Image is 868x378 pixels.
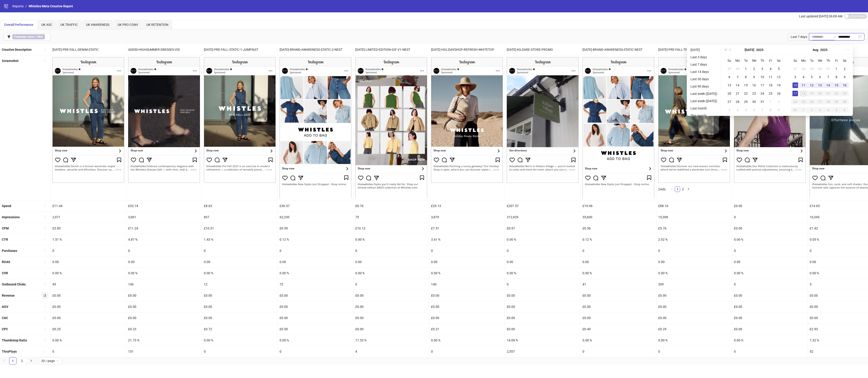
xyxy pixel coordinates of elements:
[799,81,808,89] td: 2025-08-11
[353,212,429,223] div: 75
[766,106,775,114] td: 2025-08-08
[841,98,849,106] td: 2025-08-30
[2,59,19,63] b: Screenshot
[816,56,824,65] th: We
[799,89,808,98] td: 2025-08-18
[809,83,814,88] div: 12
[429,44,505,55] div: [DATE]-HOLIDAYSHOP-REFRESH-WHITETOP
[725,106,733,114] td: 2025-08-03
[2,48,32,51] b: Creative Description
[809,74,814,80] div: 5
[816,65,824,73] td: 2025-07-30
[766,56,775,65] th: Fr
[776,107,782,113] div: 9
[689,62,719,67] li: Last 7 days
[750,89,758,98] td: 2025-07-23
[793,99,798,104] div: 24
[816,73,824,81] td: 2025-08-06
[126,212,202,223] div: 3,001
[775,65,783,73] td: 2025-07-05
[817,99,823,104] div: 27
[202,44,278,55] div: [DATE]-PRE-FALL-STATIC-1-JUMPSUIT
[793,66,798,72] div: 27
[126,44,202,55] div: AD050-HIGHSUMMER-DRESSES-VID
[4,23,33,27] span: Overall Performance
[758,65,766,73] td: 2025-07-03
[742,106,750,114] td: 2025-08-05
[725,98,733,106] td: 2025-07-27
[775,98,783,106] td: 2025-08-02
[799,106,808,114] td: 2025-09-01
[735,91,740,96] div: 21
[507,57,579,183] img: Screenshot 6893590358531
[7,35,11,38] span: filter
[60,23,78,27] span: UK TRAFFIC
[824,89,832,98] td: 2025-08-21
[832,98,841,106] td: 2025-08-29
[686,186,691,192] button: right
[758,89,766,98] td: 2025-07-24
[43,204,46,207] span: sort-ascending
[41,23,52,27] span: UK ASC
[833,35,836,39] span: to
[689,76,719,82] li: Last 30 days
[750,56,758,65] th: We
[776,74,782,80] div: 12
[768,83,773,88] div: 18
[793,83,798,88] div: 10
[776,99,782,104] div: 2
[41,357,59,364] span: 20 / page
[727,107,732,113] div: 3
[43,327,46,331] span: sort-ascending
[751,107,757,113] div: 6
[669,186,675,192] button: left
[801,91,806,96] div: 18
[43,249,46,252] span: sort-ascending
[43,316,46,319] span: sort-ascending
[725,56,733,65] th: Su
[732,44,808,55] div: [DATE]-PRE-FALL-PETITE-VID
[751,83,757,88] div: 16
[842,91,847,96] div: 23
[766,81,775,89] td: 2025-07-18
[758,106,766,114] td: 2025-08-07
[816,98,824,106] td: 2025-08-27
[791,65,799,73] td: 2025-07-27
[732,212,808,223] div: 0
[18,357,26,365] li: 2
[824,81,832,89] td: 2025-08-14
[43,48,46,51] span: sort-ascending
[820,45,828,54] button: Choose a year
[758,56,766,65] th: Th
[355,57,427,198] img: Screenshot 6881396870131
[671,188,673,190] span: left
[43,305,46,308] span: sort-ascending
[758,73,766,81] td: 2025-07-10
[2,359,5,362] span: left
[742,98,750,106] td: 2025-07-29
[742,56,750,65] th: Tu
[727,74,732,80] div: 6
[793,107,798,113] div: 31
[689,69,719,75] li: Last 14 days
[743,91,749,96] div: 22
[758,98,766,106] td: 2025-07-31
[669,186,675,192] li: Previous Page
[733,98,742,106] td: 2025-07-28
[43,215,46,218] span: sort-ascending
[766,98,775,106] td: 2025-08-01
[817,66,823,72] div: 30
[841,89,849,98] td: 2025-08-23
[834,99,839,104] div: 29
[505,200,580,211] div: £207.57
[581,200,656,211] div: £19.96
[808,73,816,81] td: 2025-08-05
[766,65,775,73] td: 2025-07-04
[825,83,831,88] div: 14
[505,212,580,223] div: 212,929
[841,56,849,65] th: Sa
[581,44,656,55] div: [DATE]-BRAND-AWARENESS-STATIC-NEST
[658,187,666,191] span: 2 Ads
[689,98,719,104] li: Last week ([DATE])
[656,212,732,223] div: 15,308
